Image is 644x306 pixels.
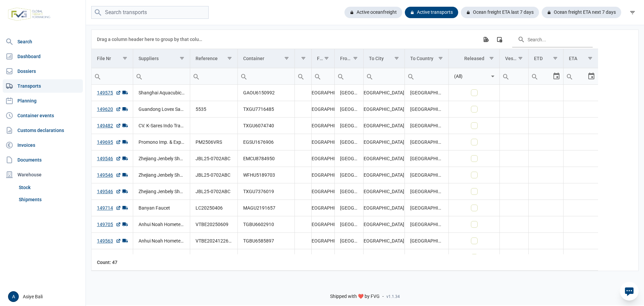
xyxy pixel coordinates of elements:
a: 149714 [97,205,121,211]
td: Column Vessel [500,49,529,68]
td: TXGU7376019 [238,183,295,200]
div: A [8,291,19,302]
div: Search box [405,68,417,84]
td: [GEOGRAPHIC_DATA] [405,233,449,249]
span: Show filter options for column 'Suppliers' [179,56,184,61]
div: [GEOGRAPHIC_DATA] [317,221,329,228]
td: [GEOGRAPHIC_DATA] [335,101,364,118]
td: Filter cell [500,68,529,85]
div: [GEOGRAPHIC_DATA] [369,122,399,129]
td: [GEOGRAPHIC_DATA] [405,101,449,118]
div: Asiye Bali [8,291,82,302]
td: Promono Imp. & Exp. Co., Ltd. [133,134,190,150]
span: Show filter options for column 'Released' [489,56,494,61]
div: From City [317,56,323,61]
div: Vessel [505,56,517,61]
a: 149546 [97,155,121,162]
a: 149575 [97,89,121,96]
td: Promono Imp. & Exp. Co., Ltd. [133,249,190,266]
div: Ocean freight ETA next 7 days [542,7,621,18]
td: Zhejiang Jenbely Shower [133,167,190,183]
div: [GEOGRAPHIC_DATA] [317,172,329,178]
td: Filter cell [405,68,449,85]
div: [GEOGRAPHIC_DATA] [369,89,399,96]
td: LC20250406 [190,200,238,216]
td: GAOU6150992 [238,85,295,101]
td: Column To Country [405,49,449,68]
input: Filter cell [238,68,294,84]
td: Column ETA [563,49,598,68]
a: Search [3,35,83,48]
div: [GEOGRAPHIC_DATA] [317,237,329,244]
td: EGSU1676906 [238,134,295,150]
div: [GEOGRAPHIC_DATA] [317,254,329,261]
input: Filter cell [449,68,489,84]
span: Show filter options for column 'Container' [284,56,289,61]
div: [GEOGRAPHIC_DATA] [369,172,399,178]
div: Search box [529,68,541,84]
td: [GEOGRAPHIC_DATA] [405,85,449,101]
td: Anhui Noah Hometech Co., Ltd. [133,216,190,233]
input: Filter cell [190,68,237,84]
span: - [382,294,384,300]
div: Search box [238,68,250,84]
input: Search transports [91,6,209,19]
input: Filter cell [364,68,405,84]
div: Column Chooser [493,33,505,45]
td: [GEOGRAPHIC_DATA] [405,134,449,150]
td: Column PO Numbers [295,49,312,68]
div: Search box [500,68,512,84]
td: Zhejiang Jenbely Shower [133,150,190,167]
a: 149438 [97,254,121,261]
span: Show filter options for column 'PO Numbers' [301,56,306,61]
td: Zhejiang Jenbely Shower [133,183,190,200]
a: Container events [3,109,83,122]
div: Search box [563,68,576,84]
td: Anhui Noah Hometech Co., Ltd. [133,233,190,249]
div: [GEOGRAPHIC_DATA] [317,89,329,96]
a: Transports [3,79,83,93]
td: Filter cell [295,68,312,85]
td: [GEOGRAPHIC_DATA] [335,216,364,233]
td: [GEOGRAPHIC_DATA] [335,167,364,183]
td: Column From Country [335,49,364,68]
div: [GEOGRAPHIC_DATA] [317,205,329,211]
td: Column File Nr [92,49,133,68]
td: TXGU7716485 [238,101,295,118]
td: CV. K-Sares Indo Trader [133,118,190,134]
input: Filter cell [133,68,190,84]
td: Column ETD [529,49,563,68]
td: [GEOGRAPHIC_DATA] [405,216,449,233]
div: Search box [92,68,104,84]
a: Customs declarations [3,124,83,137]
td: Filter cell [335,68,364,85]
div: File Nr Count: 47 [97,259,128,266]
div: To Country [410,56,433,61]
td: Column To City [364,49,405,68]
td: [GEOGRAPHIC_DATA] [335,249,364,266]
td: 5535 [190,101,238,118]
a: 149546 [97,188,121,195]
td: JBL25-0702ABC [190,150,238,167]
td: [GEOGRAPHIC_DATA] [335,233,364,249]
div: [GEOGRAPHIC_DATA] [369,155,399,162]
a: 149546 [97,172,121,178]
td: Column Reference [190,49,238,68]
a: 149705 [97,221,121,228]
td: Filter cell [529,68,563,85]
input: Filter cell [405,68,449,84]
td: WFHU5189703 [238,167,295,183]
td: [GEOGRAPHIC_DATA] [405,118,449,134]
td: TGBU6602910 [238,216,295,233]
td: Guandong Lovex Sanitary [133,101,190,118]
a: Dossiers [3,64,83,78]
div: Ocean freight ETA last 7 days [461,7,539,18]
div: Active oceanfreight [344,7,402,18]
div: Container [243,56,264,61]
td: VTBE20250609 [190,216,238,233]
div: [GEOGRAPHIC_DATA] [369,254,399,261]
td: Filter cell [92,68,133,85]
td: JBL25-0702ABC [190,183,238,200]
td: TXGU6074740 [238,118,295,134]
div: To City [369,56,384,61]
